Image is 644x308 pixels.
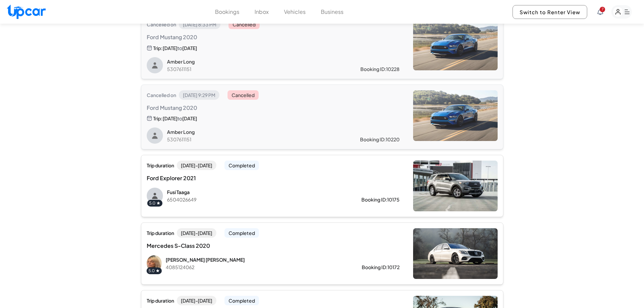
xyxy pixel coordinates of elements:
img: Ford Mustang 2020 [413,90,498,141]
span: Trip duration [147,230,174,236]
span: 5.0 [148,268,155,274]
img: Ford Explorer 2021 [413,161,498,211]
img: Upcar Logo [7,4,46,19]
span: Trip duration [147,162,174,169]
button: Business [321,8,343,16]
button: Bookings [215,8,239,16]
span: Mercedes S-Class 2020 [147,242,286,250]
span: [DATE] 8:33 PM [179,20,220,29]
span: Trip: [153,115,163,122]
span: [DATE] - [DATE] [177,296,216,305]
span: Ford Mustang 2020 [147,104,286,112]
div: Booking ID: 10172 [362,264,400,270]
span: Cancelled [228,90,259,100]
div: Booking ID: 10220 [360,136,400,143]
button: Switch to Renter View [512,5,587,19]
p: 5307611151 [167,66,339,72]
p: 5307611151 [167,136,338,143]
p: [PERSON_NAME] [PERSON_NAME] [166,256,340,263]
button: Vehicles [284,8,306,16]
p: 4085124062 [166,264,340,270]
span: Ford Mustang 2020 [147,33,286,41]
img: Tina Crawford [147,255,162,271]
span: Trip duration [147,297,174,304]
span: [DATE] [163,115,177,121]
img: Ford Mustang 2020 [413,20,498,70]
span: to [177,115,182,121]
span: to [177,45,182,51]
span: Cancelled on [147,21,176,28]
span: Cancelled [229,20,260,29]
span: Cancelled on [147,92,176,98]
button: Inbox [255,8,269,16]
span: Trip: [153,45,163,51]
div: Booking ID: 10228 [360,66,400,72]
span: [DATE] - [DATE] [177,161,216,170]
span: [DATE] - [DATE] [177,228,216,238]
span: Completed [224,296,259,305]
span: 5.0 [149,200,156,206]
span: [DATE] 9:29 PM [179,90,219,100]
p: Fusi Taaga [167,189,340,195]
span: You have new notifications [600,7,605,12]
p: Amber Long [167,128,338,135]
p: Amber Long [167,58,339,65]
span: Completed [224,161,259,170]
span: [DATE] [182,115,197,121]
span: [DATE] [182,45,197,51]
span: [DATE] [163,45,177,51]
span: Ford Explorer 2021 [147,174,286,182]
span: Completed [224,228,259,238]
img: Mercedes S-Class 2020 [413,228,498,279]
p: 6504026649 [167,196,340,203]
div: Booking ID: 10175 [361,196,400,203]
